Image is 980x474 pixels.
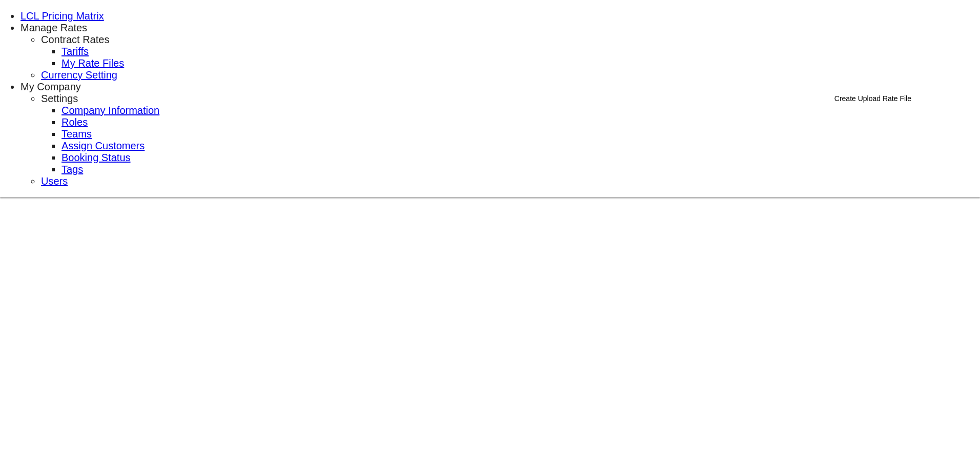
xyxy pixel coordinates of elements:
[21,10,104,22] a: LCL Pricing Matrix
[41,175,68,187] span: Users
[41,175,68,187] a: Users
[62,128,92,140] span: Teams
[62,116,88,128] a: Roles
[41,34,109,45] span: Contract Rates
[62,152,131,164] a: Booking Status
[21,10,104,22] span: LCL Pricing Matrix
[41,93,78,104] span: Settings
[21,81,81,92] span: My Company
[21,22,87,33] span: Manage Rates
[62,164,83,175] span: Tags
[62,105,159,116] a: Company Information
[62,152,131,163] span: Booking Status
[62,128,92,140] a: Teams
[937,96,949,109] span: Help
[822,93,834,105] md-icon: icon-plus 400-fg
[817,89,916,109] button: icon-plus 400-fgCreate Upload Rate File
[62,116,88,128] span: Roles
[62,164,83,175] a: Tags
[62,105,159,116] span: Company Information
[62,140,145,151] span: Assign Customers
[62,57,124,69] a: My Rate Files
[62,140,145,152] a: Assign Customers
[62,46,89,57] a: Tariffs
[41,69,117,81] a: Currency Setting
